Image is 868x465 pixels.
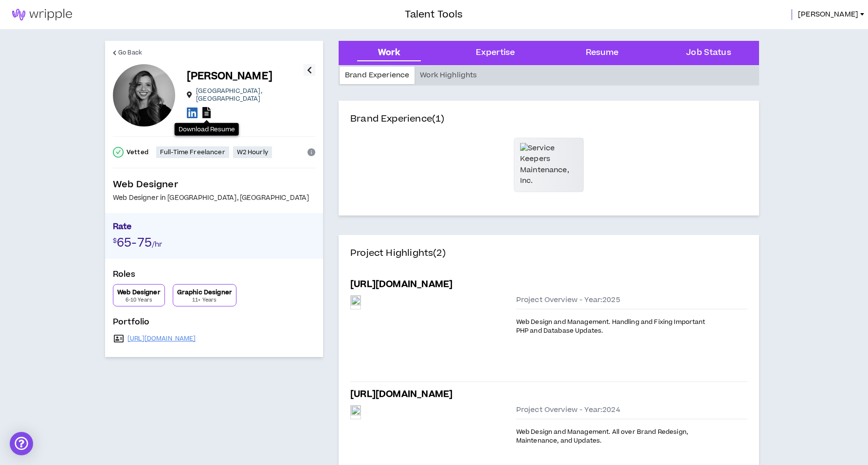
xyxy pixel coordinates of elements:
div: Open Intercom Messenger [10,432,33,455]
h4: Brand Experience (1) [350,112,747,138]
div: Resume [586,47,619,59]
span: [PERSON_NAME] [798,9,858,20]
span: Web Design and Management. Handling and Fixing Important PHP and Database Updates. [516,318,705,335]
span: check-circle [113,147,124,158]
p: Rate [113,221,315,235]
p: Download Resume [179,125,235,134]
p: Graphic Designer [177,288,232,296]
h3: Talent Tools [405,7,463,22]
div: Work Highlights [415,67,482,84]
div: Web Designer in [GEOGRAPHIC_DATA], [GEOGRAPHIC_DATA] [113,194,309,203]
span: $ [113,236,117,245]
p: Web Designer [113,178,315,192]
p: Roles [113,268,315,284]
h4: Project Highlights (2) [350,247,747,272]
div: Expertise [476,47,515,59]
span: 65-75 [117,234,152,251]
span: Go Back [118,48,142,57]
a: Go Back [113,41,142,64]
div: Karla V. [113,64,175,126]
p: W2 Hourly [237,148,268,156]
h5: [URL][DOMAIN_NAME] [350,278,452,291]
p: 6-10 Years [126,296,152,304]
span: Project Overview - Year: 2025 [516,295,620,305]
p: [PERSON_NAME] [187,70,272,83]
div: Job Status [686,47,731,59]
p: Full-Time Freelancer [160,148,225,156]
p: 11+ Years [192,296,217,304]
p: [GEOGRAPHIC_DATA] , [GEOGRAPHIC_DATA] [196,87,304,103]
p: Web Designer [117,288,161,296]
div: Work [378,47,400,59]
span: Web Design and Management. All over Brand Redesign, Maintenance, and Updates. [516,428,688,445]
h5: [URL][DOMAIN_NAME] [350,388,452,401]
div: Brand Experience [340,67,415,84]
a: [URL][DOMAIN_NAME] [127,335,196,342]
span: info-circle [307,148,315,156]
p: Portfolio [113,316,315,332]
p: Vetted [127,148,148,156]
span: Project Overview - Year: 2024 [516,405,620,415]
img: Service Keepers Maintenance, Inc. [520,143,578,187]
span: /hr [152,239,162,250]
